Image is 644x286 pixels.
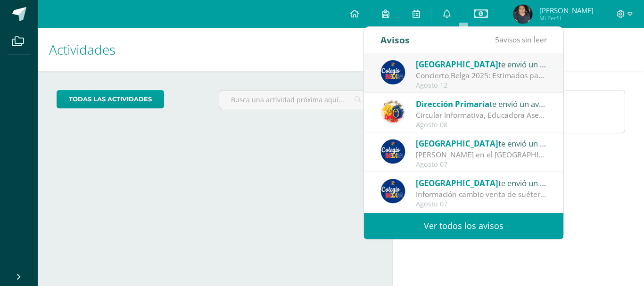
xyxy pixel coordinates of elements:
[416,121,547,129] div: Agosto 08
[416,178,498,188] span: [GEOGRAPHIC_DATA]
[416,161,547,169] div: Agosto 07
[416,82,547,90] div: Agosto 12
[380,99,405,124] img: 050f0ca4ac5c94d5388e1bdfdf02b0f1.png
[380,27,410,53] div: Avisos
[539,6,594,15] span: [PERSON_NAME]
[416,200,547,208] div: Agosto 07
[539,14,594,22] span: Mi Perfil
[416,189,547,200] div: Información cambio venta de suéter y chaleco del Colegio - Tejidos Piemont -: Estimados Padres de...
[416,110,547,121] div: Circular Informativa, Educadora Asesora de Quinto Primaria.: Estimados Padres y Madres de Familia...
[416,138,498,149] span: [GEOGRAPHIC_DATA]
[380,139,405,164] img: 919ad801bb7643f6f997765cf4083301.png
[57,90,164,108] a: todas las Actividades
[416,98,547,110] div: te envió un aviso
[416,58,547,70] div: te envió un aviso
[495,34,499,45] span: 5
[416,137,547,149] div: te envió un aviso
[380,179,405,204] img: 919ad801bb7643f6f997765cf4083301.png
[364,213,563,239] a: Ver todos los avisos
[416,59,498,70] span: [GEOGRAPHIC_DATA]
[416,98,489,109] span: Dirección Primaria
[380,60,405,85] img: 919ad801bb7643f6f997765cf4083301.png
[416,177,547,189] div: te envió un aviso
[416,149,547,160] div: Abuelitos Heladeros en el Colegio Belga.: Estimados padres y madres de familia: Les saludamos cor...
[416,70,547,81] div: Concierto Belga 2025: Estimados padres y madres de familia: Les saludamos cordialmente deseando q...
[495,34,547,45] span: avisos sin leer
[513,5,532,24] img: f2b4b8c359b75b72b8e444c03d763dbe.png
[219,90,373,109] input: Busca una actividad próxima aquí...
[49,28,381,71] h1: Actividades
